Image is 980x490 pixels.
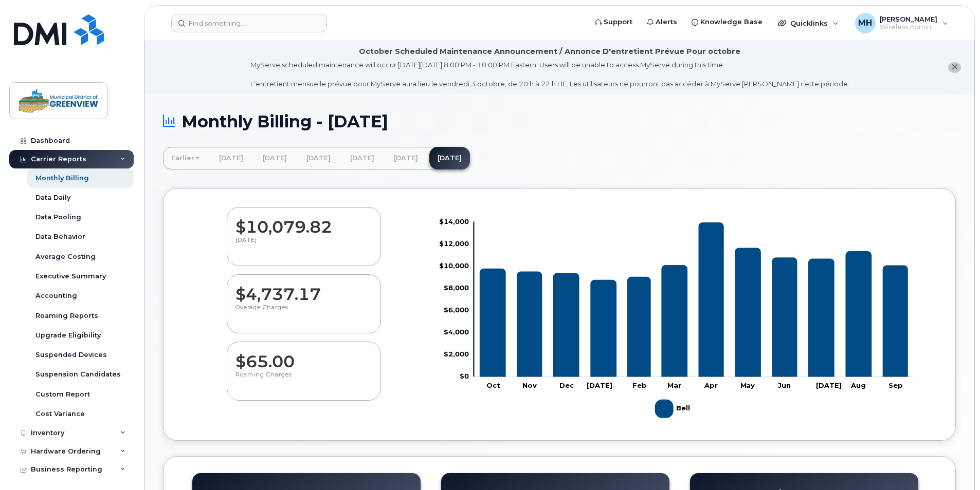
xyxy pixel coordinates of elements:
tspan: Dec [559,381,574,389]
p: Roaming Charges [235,371,372,389]
a: [DATE] [298,147,339,169]
tspan: Sep [889,381,903,389]
div: October Scheduled Maintenance Announcement / Annonce D'entretient Prévue Pour octobre [359,46,740,57]
a: [DATE] [255,147,295,169]
tspan: $8,000 [444,284,469,292]
tspan: Oct [486,381,500,389]
tspan: Feb [632,381,647,389]
tspan: [DATE] [587,381,612,389]
p: [DATE] [235,236,372,255]
h1: Monthly Billing - [DATE] [163,112,956,130]
g: Chart [439,217,914,422]
tspan: $2,000 [444,350,469,358]
tspan: Aug [851,381,866,389]
a: [DATE] [342,147,383,169]
a: Earlier [163,147,208,169]
a: [DATE] [386,147,426,169]
dd: $4,737.17 [235,275,372,304]
dd: $65.00 [235,342,372,371]
div: MyServe scheduled maintenance will occur [DATE][DATE] 8:00 PM - 10:00 PM Eastern. Users will be u... [250,60,849,89]
tspan: [DATE] [816,381,842,389]
tspan: $4,000 [444,328,469,336]
g: Bell [655,395,693,422]
dd: $10,079.82 [235,208,372,236]
tspan: Jun [778,381,791,389]
tspan: Apr [704,381,718,389]
button: close notification [948,62,961,73]
tspan: $6,000 [444,306,469,314]
a: [DATE] [211,147,251,169]
tspan: $14,000 [439,217,469,225]
g: Bell [480,222,909,377]
tspan: Nov [522,381,536,389]
tspan: May [740,381,755,389]
tspan: $0 [460,372,469,380]
tspan: Mar [667,381,681,389]
tspan: $12,000 [439,239,469,247]
g: Legend [655,395,693,422]
tspan: $10,000 [439,261,469,270]
p: Overage Charges [235,304,372,322]
a: [DATE] [429,147,470,169]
